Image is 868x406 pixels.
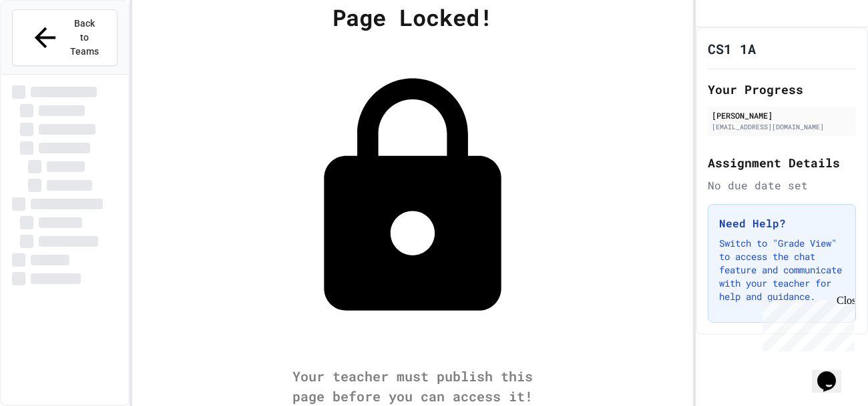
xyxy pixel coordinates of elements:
iframe: chat widget [757,295,855,351]
h2: Your Progress [708,80,856,99]
div: [PERSON_NAME] [712,109,852,121]
h3: Need Help? [719,215,845,231]
p: Switch to "Grade View" to access the chat feature and communicate with your teacher for help and ... [719,237,845,303]
div: Chat with us now!Close [5,5,92,85]
iframe: chat widget [812,353,855,393]
h1: CS1 1A [708,39,756,58]
button: Back to Teams [12,9,118,66]
span: Back to Teams [69,17,100,59]
div: Your teacher must publish this page before you can access it! [279,366,546,406]
div: No due date set [708,177,856,193]
div: [EMAIL_ADDRESS][DOMAIN_NAME] [712,122,852,132]
h2: Assignment Details [708,153,856,172]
